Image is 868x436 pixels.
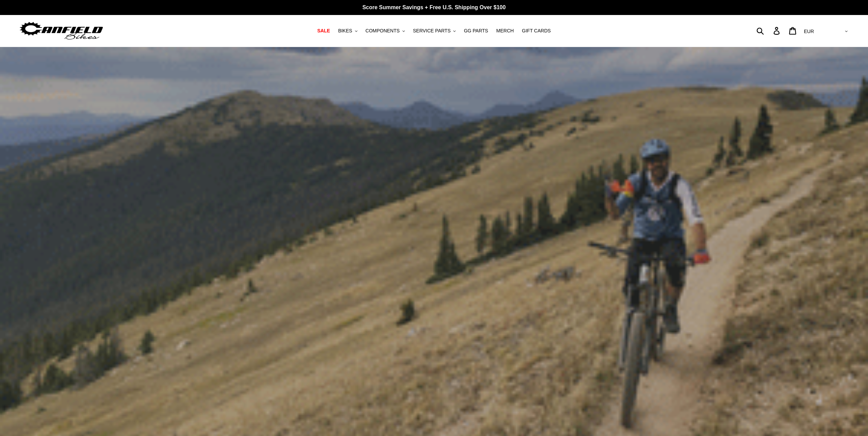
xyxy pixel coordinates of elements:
[366,28,400,34] span: COMPONENTS
[522,28,551,34] span: GIFT CARDS
[362,26,408,35] button: COMPONENTS
[413,28,451,34] span: SERVICE PARTS
[760,23,778,38] input: Search
[338,28,352,34] span: BIKES
[335,26,361,35] button: BIKES
[493,26,517,35] a: MERCH
[317,28,330,34] span: SALE
[410,26,459,35] button: SERVICE PARTS
[496,28,514,34] span: MERCH
[19,20,104,42] img: Canfield Bikes
[314,26,333,35] a: SALE
[464,28,488,34] span: GG PARTS
[518,26,554,35] a: GIFT CARDS
[460,26,491,35] a: GG PARTS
